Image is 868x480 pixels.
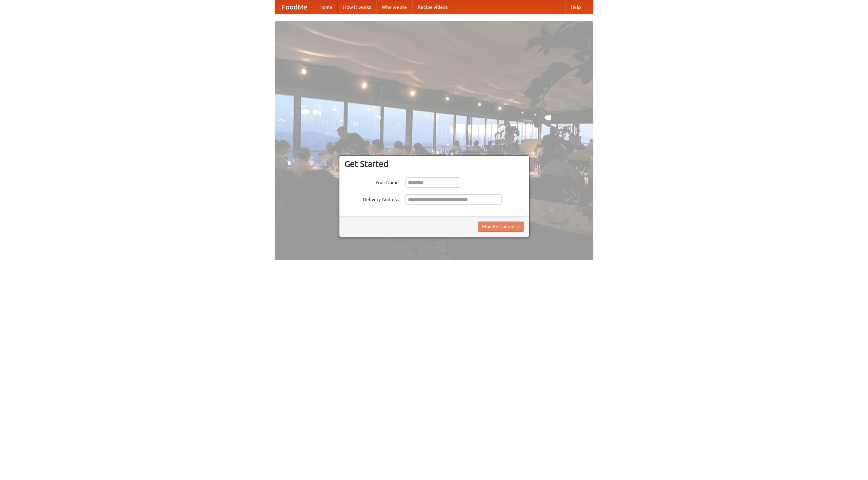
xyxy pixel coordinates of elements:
a: Who we are [376,0,412,14]
button: Find Restaurants! [478,222,524,232]
a: Home [314,0,338,14]
a: Help [565,0,586,14]
label: Delivery Address [344,194,399,203]
h3: Get Started [344,159,524,169]
a: Recipe videos [412,0,453,14]
a: FoodMe [275,0,314,14]
label: Your Name [344,177,399,186]
a: How it works [338,0,376,14]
